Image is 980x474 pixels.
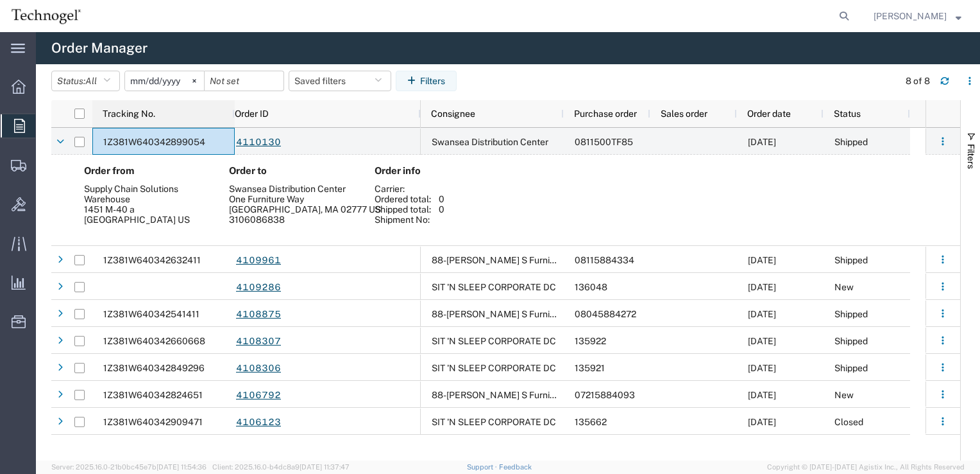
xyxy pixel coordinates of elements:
[235,109,269,119] span: Order ID
[834,336,868,346] span: Shipped
[748,255,776,265] span: 08/11/2025
[375,215,439,225] div: Shipment No:
[235,411,282,434] a: 4106123
[84,215,216,225] div: [GEOGRAPHIC_DATA] US
[834,309,868,319] span: Shipped
[767,462,965,473] span: Copyright © [DATE]-[DATE] Agistix Inc., All Rights Reserved
[834,137,868,147] span: Shipped
[748,336,776,346] span: 07/30/2025
[9,6,83,26] img: logo
[834,417,863,427] span: Closed
[103,390,203,400] span: 1Z381W640342824651
[834,255,868,265] span: Shipped
[432,282,556,292] span: SIT 'N SLEEP CORPORATE DC
[205,71,283,91] input: Not set
[289,71,391,91] button: Saved filters
[103,336,205,346] span: 1Z381W640342660668
[85,76,97,86] span: All
[375,194,439,204] div: Ordered total:
[834,390,854,400] span: New
[575,363,605,373] span: 135921
[834,109,861,119] span: Status
[375,165,507,177] h4: Order info
[103,137,205,147] span: 1Z381W640342899054
[84,204,216,215] div: 1451 M-40 a
[51,463,207,471] span: Server: 2025.16.0-21b0bc45e7b
[84,184,216,194] div: Supply Chain Solutions
[432,390,614,400] span: 88-Jerome S Furniture Warehouse
[229,194,361,204] div: One Furniture Way
[575,417,607,427] span: 135662
[396,71,457,91] button: Filters
[873,8,962,24] button: [PERSON_NAME]
[432,137,548,147] span: Swansea Distribution Center
[103,363,205,373] span: 1Z381W640342849296
[235,357,282,380] a: 4108306
[575,390,635,400] span: 07215884093
[575,309,636,319] span: 08045884272
[874,9,947,23] span: Kelly Robinson
[834,363,868,373] span: Shipped
[229,165,361,177] h4: Order to
[212,463,350,471] span: Client: 2025.16.0-b4dc8a9
[103,309,199,319] span: 1Z381W640342541411
[439,204,444,215] div: 0
[575,137,633,147] span: 0811500TF85
[747,109,791,119] span: Order date
[439,194,444,204] div: 0
[300,463,350,471] span: [DATE] 11:37:47
[431,109,475,119] span: Consignee
[229,215,361,225] div: 3106086838
[235,131,282,154] a: 4110130
[432,336,556,346] span: SIT 'N SLEEP CORPORATE DC
[748,137,776,147] span: 08/11/2025
[84,194,216,204] div: Warehouse
[103,255,201,265] span: 1Z381W640342632411
[966,144,976,169] span: Filters
[432,417,556,427] span: SIT 'N SLEEP CORPORATE DC
[235,330,282,353] a: 4108307
[748,363,776,373] span: 07/30/2025
[235,303,282,326] a: 4108875
[661,109,707,119] span: Sales order
[235,384,282,407] a: 4106792
[575,336,606,346] span: 135922
[467,463,499,471] a: Support
[575,282,607,292] span: 136048
[103,109,155,119] span: Tracking No.
[84,165,216,177] h4: Order from
[51,71,120,91] button: Status:All
[906,75,930,88] div: 8 of 8
[748,309,776,319] span: 08/04/2025
[432,255,614,265] span: 88-Jerome S Furniture Warehouse
[375,204,439,215] div: Shipped total:
[432,363,556,373] span: SIT 'N SLEEP CORPORATE DC
[748,282,776,292] span: 08/06/2025
[103,417,203,427] span: 1Z381W640342909471
[748,390,776,400] span: 07/21/2025
[125,71,204,91] input: Not set
[51,32,148,64] h4: Order Manager
[229,204,361,215] div: [GEOGRAPHIC_DATA], MA 02777 US
[834,282,854,292] span: New
[499,463,532,471] a: Feedback
[229,184,361,194] div: Swansea Distribution Center
[235,249,282,272] a: 4109961
[574,109,637,119] span: Purchase order
[156,463,207,471] span: [DATE] 11:54:36
[375,184,439,194] div: Carrier:
[432,309,614,319] span: 88-Jerome S Furniture Warehouse
[575,255,634,265] span: 08115884334
[748,417,776,427] span: 07/16/2025
[235,276,282,299] a: 4109286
